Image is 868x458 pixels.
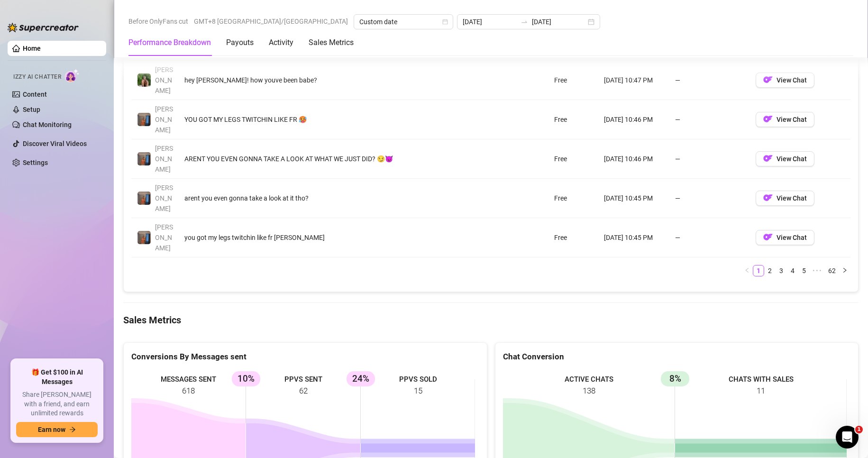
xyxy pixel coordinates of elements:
span: 🎁 Get $100 in AI Messages [16,368,98,386]
img: OF [763,193,773,202]
a: 2 [765,266,775,276]
img: logo-BBDzfeDw.svg [8,23,79,32]
h4: Sales Metrics [123,313,859,327]
a: OFView Chat [756,118,814,125]
span: ••• [810,265,825,276]
span: View Chat [777,76,807,84]
span: calendar [442,19,448,25]
td: [DATE] 10:46 PM [598,139,669,179]
a: 5 [799,266,809,276]
a: OFView Chat [756,78,814,86]
td: Free [548,218,598,257]
a: Home [23,45,41,52]
td: [DATE] 10:47 PM [598,61,669,100]
div: you got my legs twitchin like fr [PERSON_NAME] [184,232,488,243]
input: Start date [463,17,517,27]
button: OFView Chat [756,112,814,127]
span: [PERSON_NAME] [155,184,173,212]
td: [DATE] 10:46 PM [598,100,669,139]
div: Conversions By Messages sent [131,350,479,363]
td: — [669,100,750,139]
div: Activity [269,37,293,48]
a: Content [23,91,47,98]
span: Custom date [359,15,448,29]
div: hey [PERSON_NAME]! how youve been babe? [184,75,488,85]
td: [DATE] 10:45 PM [598,179,669,218]
iframe: Intercom live chat [836,426,859,449]
span: 1 [855,426,863,433]
div: YOU GOT MY LEGS TWITCHIN LIKE FR 🥵 [184,114,488,125]
div: ARENT YOU EVEN GONNA TAKE A LOOK AT WHAT WE JUST DID? 😏😈 [184,154,488,164]
img: Wayne [137,113,151,126]
img: OF [763,154,773,163]
td: — [669,61,750,100]
span: Share [PERSON_NAME] with a friend, and earn unlimited rewards [16,390,98,418]
li: Previous Page [741,265,753,276]
span: View Chat [777,234,807,241]
button: OFView Chat [756,151,814,166]
span: swap-right [521,18,528,26]
span: [PERSON_NAME] [155,66,173,94]
td: Free [548,61,598,100]
td: — [669,179,750,218]
img: Wayne [137,152,151,165]
a: 3 [776,266,786,276]
td: Free [548,139,598,179]
li: 62 [825,265,839,276]
a: OFView Chat [756,196,814,204]
li: Next Page [839,265,850,276]
a: OFView Chat [756,236,814,243]
img: OF [763,75,773,84]
a: Discover Viral Videos [23,140,87,147]
button: left [741,265,753,276]
div: arent you even gonna take a look at it tho? [184,193,488,203]
button: right [839,265,850,276]
td: Free [548,100,598,139]
input: End date [532,17,586,27]
a: OFView Chat [756,157,814,165]
div: Sales Metrics [309,37,354,48]
span: Before OnlyFans cut [128,14,188,28]
li: Next 5 Pages [810,265,825,276]
button: OFView Chat [756,230,814,245]
img: Nathaniel [137,73,151,87]
td: — [669,139,750,179]
a: Chat Monitoring [23,121,72,128]
div: Performance Breakdown [128,37,211,48]
span: View Chat [777,194,807,202]
li: 3 [776,265,787,276]
span: View Chat [777,155,807,163]
li: 4 [787,265,798,276]
span: [PERSON_NAME] [155,105,173,134]
img: Wayne [137,192,151,205]
a: Settings [23,159,48,166]
span: left [744,267,750,273]
li: 2 [764,265,776,276]
li: 5 [798,265,810,276]
img: AI Chatter [65,69,80,82]
span: arrow-right [69,426,76,433]
span: Earn now [38,426,65,433]
a: Setup [23,106,40,113]
td: [DATE] 10:45 PM [598,218,669,257]
span: to [521,18,528,26]
span: right [842,267,848,273]
span: GMT+8 [GEOGRAPHIC_DATA]/[GEOGRAPHIC_DATA] [194,14,348,28]
a: 62 [825,266,839,276]
span: [PERSON_NAME] [155,145,173,173]
li: 1 [753,265,764,276]
img: Wayne [137,231,151,244]
a: 4 [787,266,798,276]
button: OFView Chat [756,73,814,88]
img: OF [763,232,773,242]
span: Izzy AI Chatter [13,73,61,82]
button: Earn nowarrow-right [16,422,98,437]
span: View Chat [777,116,807,123]
div: Chat Conversion [503,350,851,363]
span: [PERSON_NAME] [155,223,173,252]
td: — [669,218,750,257]
img: OF [763,114,773,124]
td: Free [548,179,598,218]
a: 1 [753,266,764,276]
button: OFView Chat [756,191,814,206]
